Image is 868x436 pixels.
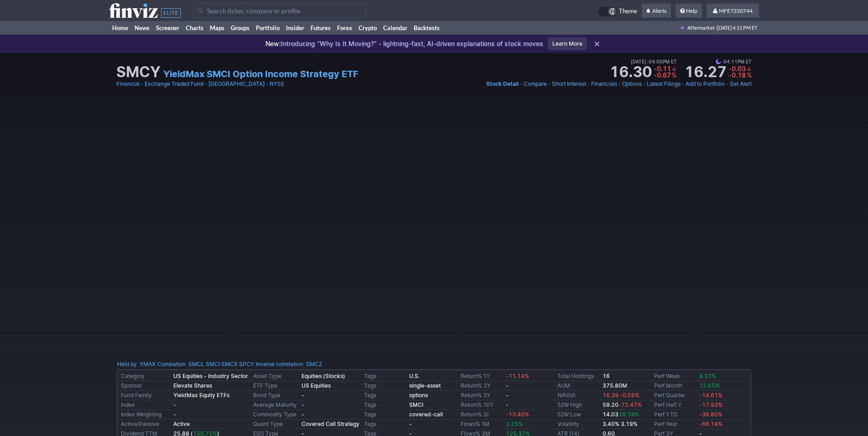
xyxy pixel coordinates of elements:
a: Inverse correlation [256,361,303,368]
a: Groups [228,21,253,35]
a: Charts [182,21,207,35]
a: Held by [117,361,137,368]
b: - [301,392,304,399]
a: Add to Portfolio [686,79,725,89]
span: [DATE] 4:11 PM ET [717,21,757,35]
a: Help [676,4,702,18]
td: Perf Week [652,372,697,381]
span: 12.65% [699,382,720,389]
a: Options [622,79,642,89]
b: Active [173,420,190,427]
b: Equities (Stocks) [301,373,345,379]
b: - [173,401,176,408]
td: Category [119,372,172,381]
a: Screener [153,21,182,35]
a: Correlation [157,361,186,368]
span: • [204,79,208,89]
span: 04:11PM ET [716,58,752,66]
td: Return% SI [459,410,504,420]
a: Financials [591,79,617,89]
td: Tags [362,420,407,429]
td: Index Weighting [119,410,172,420]
td: Active/Passive [119,420,172,429]
a: Backtests [411,21,443,35]
b: - [506,392,509,399]
span: • [618,79,621,89]
span: • [587,79,590,89]
span: 2.25% [506,420,523,427]
span: -0.03 [728,65,746,73]
td: Tags [362,372,407,381]
span: Latest Filings [647,80,681,87]
span: -14.61% [699,392,722,399]
a: Compare [524,79,547,89]
a: Latest Filings [647,79,681,89]
b: 14.03 [603,411,639,418]
td: Perf Half Y [652,400,697,410]
span: 8.31% [699,373,716,379]
a: Financial [116,79,140,89]
div: | : [254,360,322,369]
span: • [681,79,685,89]
a: Theme [598,6,637,16]
a: Forex [334,21,355,35]
span: • [721,58,723,66]
b: U.S. [409,373,420,379]
td: Tags [362,400,407,410]
td: Return% 5Y [459,391,504,400]
span: 16.39 [603,392,619,399]
span: [DATE] 04:00PM ET [631,58,677,66]
b: - [409,420,412,427]
span: Aftermarket · [687,21,717,35]
span: -66.14% [699,420,722,427]
a: covered-call [409,411,443,418]
span: 16.18% [619,411,639,418]
strong: 16.30 [609,65,652,79]
td: Return% 3Y [459,381,504,391]
span: Theme [619,6,637,16]
span: -72.47% [619,401,642,408]
b: US Equities [301,382,331,389]
td: Return% 1Y [459,372,504,381]
a: Short Interest [552,79,586,89]
span: -13.40% [506,411,529,418]
a: YieldMax SMCI Option Income Strategy ETF [163,68,359,80]
a: options [409,392,428,399]
a: SPCY [239,360,254,369]
span: -0.11 [654,65,671,73]
td: Average Maturity [251,400,300,410]
a: Exchange Traded Fund [145,79,203,89]
span: • [726,79,729,89]
b: 59.20 [603,401,642,408]
td: Perf Month [652,381,697,391]
td: Tags [362,391,407,400]
b: - [301,401,304,408]
span: • [140,79,144,89]
td: Tags [362,381,407,391]
a: Stock Detail [486,79,519,89]
a: Crypto [355,21,380,35]
b: SMCI [409,401,423,408]
a: Portfolio [253,21,283,35]
td: AUM [556,381,601,391]
span: -0.67 [654,71,671,79]
td: Perf Year [652,420,697,429]
span: MFE7220744 [719,7,753,14]
td: Flows% 1M [459,420,504,429]
a: single-asset [409,382,441,389]
span: % [747,71,752,79]
td: 52W Low [556,410,601,420]
input: Search [193,3,366,18]
a: Home [109,21,131,35]
b: - [173,411,176,418]
a: Maps [207,21,228,35]
a: SMCZ [306,360,322,369]
a: Set Alert [730,79,752,89]
td: Asset Type [251,372,300,381]
b: YieldMax Equity ETFs [173,392,229,399]
span: Stock Detail [486,80,519,87]
td: Perf Quarter [652,391,697,400]
td: Quant Type [251,420,300,429]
